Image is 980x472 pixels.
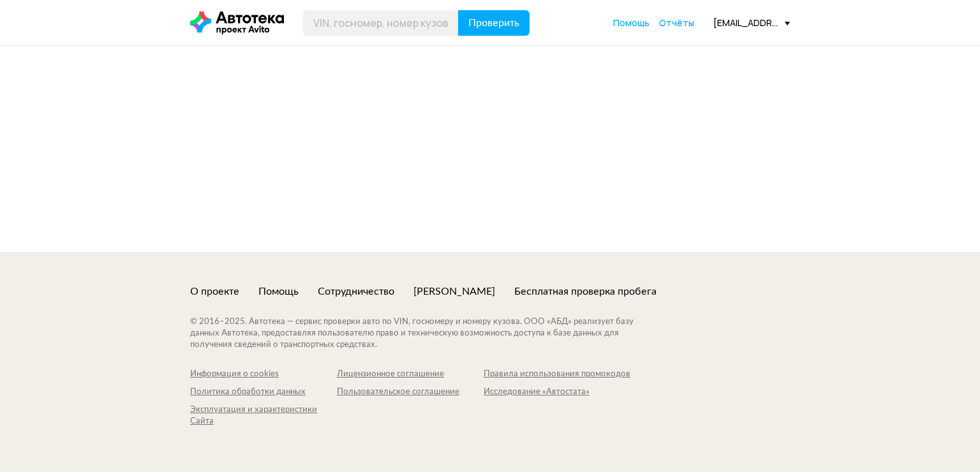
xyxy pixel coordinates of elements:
[190,284,239,299] a: О проекте
[190,369,337,380] a: Информация о cookies
[318,284,394,299] a: Сотрудничество
[514,284,657,299] a: Бесплатная проверка пробега
[303,10,459,36] input: VIN, госномер, номер кузова
[413,284,495,299] a: [PERSON_NAME]
[613,17,650,29] span: Помощь
[484,369,630,380] a: Правила использования промокодов
[659,17,694,29] a: Отчёты
[484,387,630,398] a: Исследование «Автостата»
[337,369,484,380] a: Лицензионное соглашение
[337,387,484,398] a: Пользовательское соглашение
[190,404,337,427] a: Эксплуатация и характеристики Сайта
[659,17,694,29] span: Отчёты
[190,387,337,398] a: Политика обработки данных
[258,284,299,299] a: Помощь
[458,10,530,36] button: Проверить
[613,17,650,29] a: Помощь
[468,18,519,28] span: Проверить
[190,316,659,351] div: © 2016– 2025 . Автотека — сервис проверки авто по VIN, госномеру и номеру кузова. ООО «АБД» реали...
[713,17,790,29] div: [EMAIL_ADDRESS][DOMAIN_NAME]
